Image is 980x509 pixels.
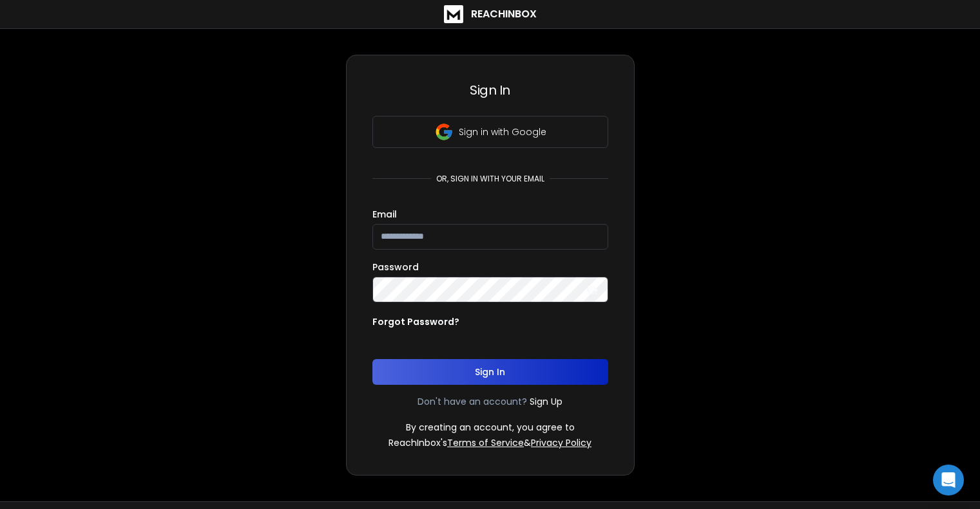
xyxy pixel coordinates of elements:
[372,315,459,328] p: Forgot Password?
[444,5,537,23] a: ReachInbox
[372,210,397,219] label: Email
[372,81,608,99] h3: Sign In
[447,436,524,449] a: Terms of Service
[444,5,463,23] img: logo
[459,125,546,138] p: Sign in with Google
[372,359,608,385] button: Sign In
[372,263,419,272] label: Password
[406,421,575,434] p: By creating an account, you agree to
[418,395,527,408] p: Don't have an account?
[530,395,562,408] a: Sign Up
[372,116,608,148] button: Sign in with Google
[531,436,591,449] a: Privacy Policy
[431,174,550,184] p: or, sign in with your email
[933,465,964,495] div: Open Intercom Messenger
[389,436,591,449] p: ReachInbox's &
[471,6,537,22] h1: ReachInbox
